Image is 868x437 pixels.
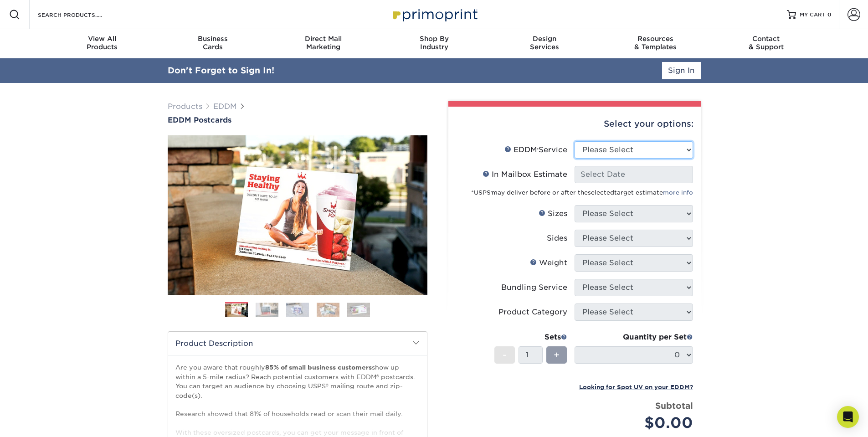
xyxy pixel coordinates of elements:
a: Shop ByIndustry [379,29,489,58]
div: In Mailbox Estimate [483,169,567,180]
div: Sets [494,332,567,343]
img: Primoprint [389,5,480,24]
img: EDDM 02 [256,303,278,317]
img: EDDM 03 [286,303,309,317]
div: Sizes [539,208,567,219]
a: Products [168,102,202,111]
span: + [554,348,560,362]
div: Marketing [268,35,379,51]
div: Product Category [498,307,567,318]
a: EDDM Postcards [168,116,427,124]
a: Looking for Spot UV on your EDDM? [579,382,693,391]
div: Quantity per Set [575,332,693,343]
sup: ® [491,191,492,194]
input: SEARCH PRODUCTS..... [37,9,126,20]
h2: Product Description [168,332,427,355]
sup: ® [537,148,539,151]
span: View All [47,35,158,43]
span: MY CART [800,11,826,19]
div: EDDM Service [504,144,567,155]
div: & Support [711,35,822,51]
span: Business [157,35,268,43]
span: Direct Mail [268,35,379,43]
div: Weight [530,257,567,268]
div: $0.00 [581,412,693,434]
a: View AllProducts [47,29,158,58]
a: Sign In [662,62,701,79]
strong: 85% of small business customers [265,364,372,371]
div: & Templates [600,35,711,51]
div: Open Intercom Messenger [837,406,859,428]
a: Resources& Templates [600,29,711,58]
a: Contact& Support [711,29,822,58]
a: EDDM [213,102,237,111]
a: Direct MailMarketing [268,29,379,58]
div: Don't Forget to Sign In! [168,64,274,77]
a: DesignServices [489,29,600,58]
span: 0 [827,11,832,18]
div: Select your options: [456,107,693,141]
div: Services [489,35,600,51]
a: more info [663,189,693,196]
span: Resources [600,35,711,43]
img: EDDM 05 [347,303,370,317]
strong: Subtotal [655,401,693,411]
div: Sides [547,233,567,244]
img: EDDM Postcards 01 [168,125,427,305]
small: Looking for Spot UV on your EDDM? [579,384,693,391]
div: Products [47,35,158,51]
span: EDDM Postcards [168,116,231,124]
span: selected [588,189,614,196]
span: Contact [711,35,822,43]
div: Industry [379,35,489,51]
input: Select Date [575,166,693,183]
span: - [503,348,507,362]
small: *USPS may deliver before or after the target estimate [471,189,693,196]
span: Design [489,35,600,43]
a: BusinessCards [157,29,268,58]
div: Cards [157,35,268,51]
img: EDDM 04 [317,303,339,317]
img: EDDM 01 [225,303,248,319]
div: Bundling Service [501,282,567,293]
span: Shop By [379,35,489,43]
